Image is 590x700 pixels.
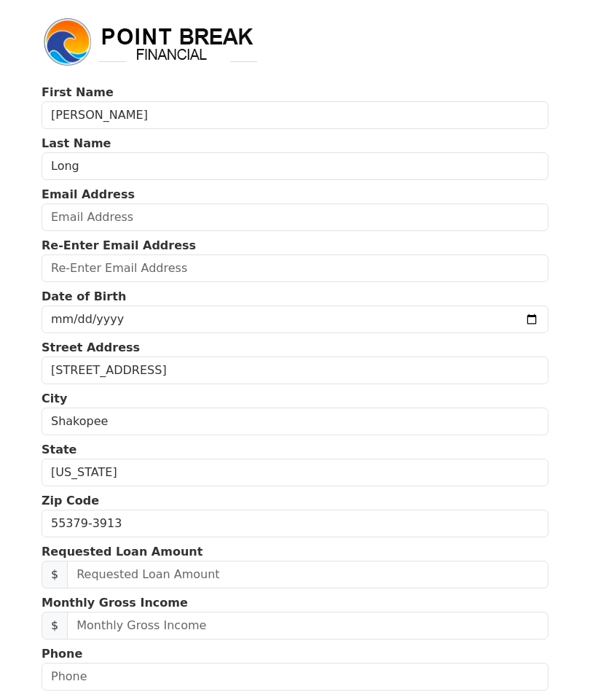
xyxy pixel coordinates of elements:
span: $ [42,612,68,639]
input: Zip Code [42,510,548,537]
strong: Phone [42,647,82,661]
input: City [42,408,548,435]
input: Email Address [42,203,548,231]
strong: State [42,443,76,456]
input: Street Address [42,357,548,384]
input: Requested Loan Amount [67,561,548,588]
strong: Re-Enter Email Address [42,238,196,252]
strong: Date of Birth [42,289,126,303]
input: Phone [42,663,548,691]
strong: Email Address [42,187,135,201]
span: $ [42,561,68,588]
strong: Zip Code [42,494,99,507]
input: Monthly Gross Income [67,612,548,639]
input: First Name [42,101,548,129]
input: Re-Enter Email Address [42,254,548,282]
strong: Street Address [42,341,140,354]
strong: Last Name [42,136,111,150]
strong: First Name [42,85,114,99]
strong: City [42,392,67,405]
p: Monthly Gross Income [42,594,548,612]
img: logo.png [42,16,260,69]
input: Last Name [42,152,548,180]
strong: Requested Loan Amount [42,545,202,559]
